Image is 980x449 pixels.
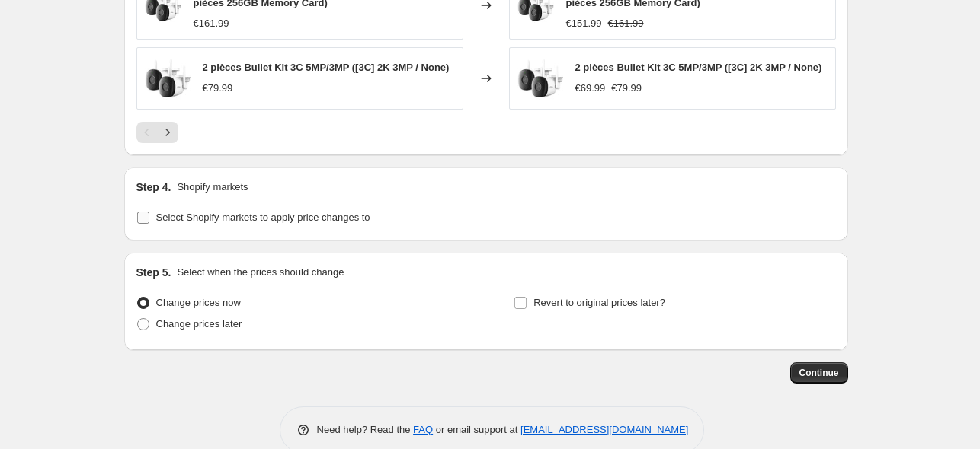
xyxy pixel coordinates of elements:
[575,82,606,94] span: €69.99
[136,122,178,143] nav: Pagination
[203,82,233,94] span: €79.99
[608,18,644,29] span: €161.99
[799,367,839,379] span: Continue
[575,62,822,73] span: 2 pièces Bullet Kit 3C 5MP/3MP ([3C] 2K 3MP / None)
[156,297,241,308] span: Change prices now
[177,265,344,280] p: Select when the prices should change
[145,56,191,101] img: 2-pieces-bullet-kit-3c-5mp3mp-597158_80x.jpg
[790,362,848,384] button: Continue
[566,18,602,29] span: €151.99
[611,82,642,94] span: €79.99
[194,18,229,29] span: €161.99
[433,424,520,435] span: or email support at
[156,212,370,223] span: Select Shopify markets to apply price changes to
[177,180,248,195] p: Shopify markets
[136,180,171,195] h2: Step 4.
[317,424,414,435] span: Need help? Read the
[533,297,665,308] span: Revert to original prices later?
[156,318,242,330] span: Change prices later
[520,424,688,435] a: [EMAIL_ADDRESS][DOMAIN_NAME]
[157,122,178,143] button: Next
[203,62,450,73] span: 2 pièces Bullet Kit 3C 5MP/3MP ([3C] 2K 3MP / None)
[517,56,563,101] img: 2-pieces-bullet-kit-3c-5mp3mp-597158_80x.jpg
[413,424,433,435] a: FAQ
[136,265,171,280] h2: Step 5.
